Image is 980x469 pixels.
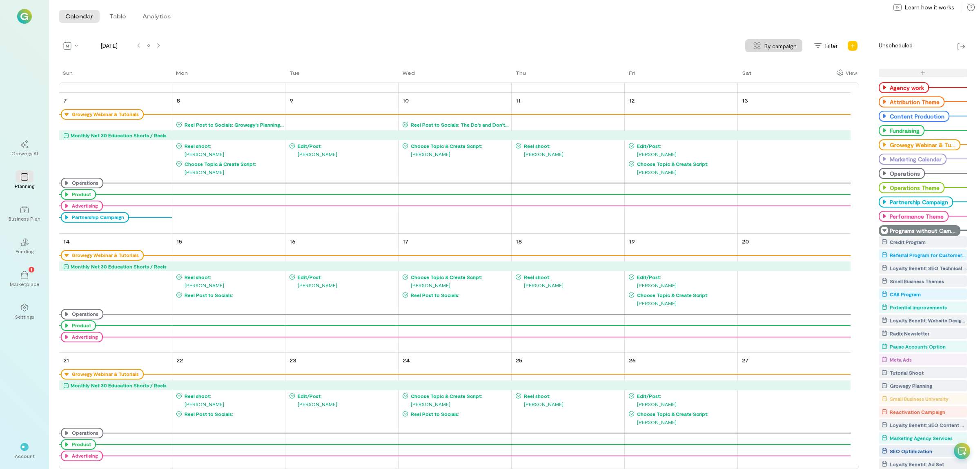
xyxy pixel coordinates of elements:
div: Advertising [61,451,103,461]
div: Mon [176,69,188,76]
span: Edit/Post: [295,274,397,280]
div: Thu [516,69,526,76]
span: Learn how it works [905,3,954,11]
span: [DATE] [84,42,134,50]
div: Growegy Webinar & Tutorials [879,139,960,150]
div: Business Plan [9,215,40,222]
div: [PERSON_NAME] [403,400,510,408]
div: [PERSON_NAME] [176,150,284,158]
span: 1 [31,266,32,273]
div: [PERSON_NAME] [176,281,284,289]
div: Performance Theme [879,211,949,222]
div: Tutorial Shoot [890,368,924,377]
span: Reel shoot: [182,393,284,399]
span: Edit/Post: [635,143,737,149]
a: Saturday [738,69,753,83]
span: Reel Post to Socials: Growegy's Planning Feature - Your Business Management and Marketing Tool [182,121,284,128]
td: September 7, 2025 [59,93,172,234]
a: September 11, 2025 [514,94,522,106]
div: Marketing Calendar [879,154,947,165]
div: Content Production [879,111,949,122]
a: September 17, 2025 [401,235,410,247]
a: Wednesday [399,69,416,83]
div: [PERSON_NAME] [176,168,284,176]
div: Advertising [61,332,103,342]
a: September 12, 2025 [627,94,636,106]
a: Growegy AI [10,134,39,163]
span: By campaign [764,42,797,50]
a: September 18, 2025 [514,235,523,247]
span: Reel shoot: [182,274,284,280]
div: Operations [70,180,98,186]
a: Marketplace [10,264,39,294]
a: Business Plan [10,199,39,228]
a: September 19, 2025 [627,235,637,247]
td: September 10, 2025 [399,93,512,234]
div: Pause Accounts Option [890,342,946,351]
div: Operations [888,170,920,177]
div: Programs without Campaigns [888,227,955,234]
span: Reel Post to Socials: [408,411,510,417]
div: Growegy Webinar & Tutorials [61,250,144,261]
div: Add new program [846,39,859,52]
a: September 25, 2025 [514,354,524,366]
a: September 15, 2025 [175,235,184,247]
a: September 13, 2025 [740,94,750,106]
div: [PERSON_NAME] [516,281,624,289]
div: Small Business Themes [890,277,944,285]
a: September 10, 2025 [401,94,410,106]
span: Edit/Post: [295,393,397,399]
div: [PERSON_NAME] [516,400,624,408]
div: Product [61,439,96,450]
span: Choose Topic & Create Script: [635,411,737,417]
td: September 14, 2025 [59,234,172,353]
div: Fundraising [888,127,920,134]
a: Sunday [59,69,74,83]
div: Planning [15,183,34,189]
div: Meta Ads [890,355,912,364]
div: Product [70,191,91,198]
div: Operations [61,309,103,319]
span: Choose Topic & Create Script: [182,161,284,167]
div: Product [61,320,96,331]
div: Partnership Campaign [888,199,948,205]
span: Reel shoot: [521,274,624,280]
button: Calendar [59,10,100,23]
span: Reel Post to Socials: [408,292,510,298]
a: Settings [10,297,39,326]
span: Reel shoot: [521,143,624,149]
div: Growegy Webinar & Tutorials [70,371,139,377]
div: Growegy Webinar & Tutorials [70,252,139,259]
div: Operations [879,168,925,179]
div: Advertising [70,453,98,459]
td: September 8, 2025 [172,93,285,234]
div: Content Production [888,113,944,120]
button: Table [103,10,133,23]
div: Operations [70,430,98,436]
span: Reel shoot: [521,393,624,399]
span: Reel Post to Socials: The Do's and Don'ts of Customer Engagement [408,121,510,128]
div: Growegy Planning [890,382,932,390]
span: Choose Topic & Create Script: [408,274,510,280]
div: Product [70,441,91,448]
div: Growegy Webinar & Tutorials [888,141,955,148]
div: Growegy AI [11,150,38,156]
div: Credit Program [890,238,926,246]
div: Account [15,453,35,459]
span: Reel Post to Socials: [182,292,284,298]
div: Monthly Net 30 Education Shorts / Reels [71,262,167,270]
div: Wed [403,69,415,76]
div: Partnership Campaign [879,197,953,208]
div: Small Business University [890,395,949,403]
div: Programs without Campaigns [879,225,960,236]
div: Partnership Campaign [61,212,129,223]
div: [PERSON_NAME] [290,150,397,158]
a: September 27, 2025 [740,354,751,366]
div: Radix Newsletter [890,329,929,337]
div: Attribution Theme [879,96,944,107]
span: Choose Topic & Create Script: [408,143,510,149]
div: [PERSON_NAME] [629,418,737,426]
div: [PERSON_NAME] [403,281,510,289]
a: September 14, 2025 [62,235,71,247]
div: Growegy Webinar & Tutorials [61,109,144,120]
